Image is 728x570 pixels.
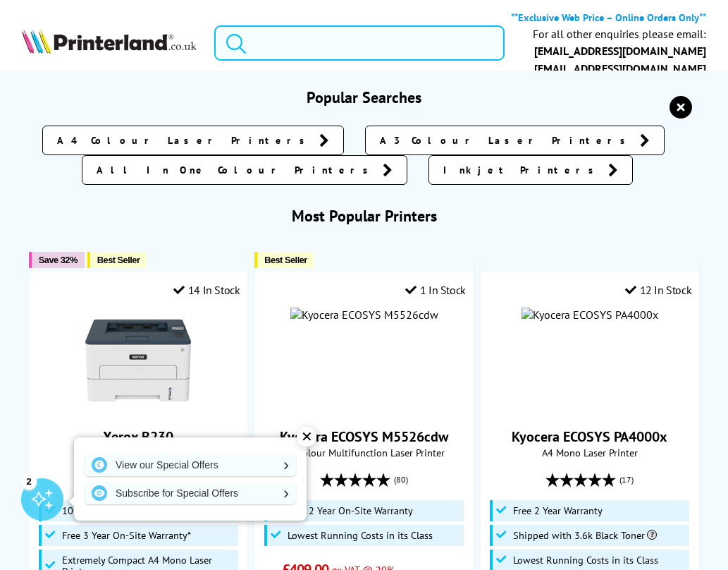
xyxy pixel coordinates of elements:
span: (17) [619,466,634,493]
a: Kyocera ECOSYS M5526cdw [280,427,448,446]
a: A3 Colour Laser Printers [365,126,665,155]
a: [EMAIL_ADDRESS][DOMAIN_NAME] [534,61,706,75]
span: (80) [394,466,408,493]
h3: Most Popular Printers [22,206,706,226]
input: Search product or brand [214,25,505,61]
button: Best Seller [254,252,314,268]
a: View our Special Offers [85,454,296,476]
b: **Exclusive Web Price – Online Orders Only** [511,11,706,24]
button: Save 32% [29,252,85,268]
img: Xerox B230 [85,308,191,413]
span: A4 Colour Laser Printers [57,133,312,147]
a: Printerland Logo [22,29,197,56]
img: Kyocera ECOSYS M5526cdw [290,308,438,322]
div: 12 In Stock [625,283,691,297]
img: Kyocera ECOSYS PA4000x [522,308,658,322]
a: A4 Colour Laser Printers [42,126,344,155]
button: Best Seller [87,252,147,268]
div: For all other enquiries please email: [533,28,706,41]
a: Kyocera ECOSYS PA4000x [512,427,667,446]
a: [EMAIL_ADDRESS][DOMAIN_NAME] [534,44,706,58]
span: Inkjet Printers [443,163,601,177]
a: Xerox B230 [85,402,191,416]
a: All In One Colour Printers [82,155,407,185]
span: A4 Mono Laser Printer [37,446,240,459]
span: Lowest Running Costs in its Class [288,530,433,541]
a: Inkjet Printers [428,155,633,185]
span: Shipped with 3.6k Black Toner [513,530,657,541]
a: Subscribe for Special Offers [85,482,296,504]
div: 14 In Stock [173,283,240,297]
span: Best Seller [97,255,140,265]
div: 2 [21,473,37,489]
h3: Popular Searches [22,87,706,107]
span: A3 Colour Laser Printers [380,133,633,147]
span: Free 2 Year On-Site Warranty [288,505,413,516]
span: A4 Mono Laser Printer [488,446,692,459]
span: A4 Colour Multifunction Laser Printer [262,446,466,459]
span: Free 3 Year On-Site Warranty* [62,530,191,541]
div: ✕ [297,427,316,447]
span: Free 2 Year Warranty [513,505,603,516]
span: All In One Colour Printers [97,163,376,177]
img: Printerland Logo [22,29,197,54]
span: Save 32% [39,255,78,265]
div: 1 In Stock [405,283,466,297]
a: Xerox B230 [103,427,173,446]
span: Lowest Running Costs in its Class [513,554,658,566]
span: Best Seller [264,255,307,265]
